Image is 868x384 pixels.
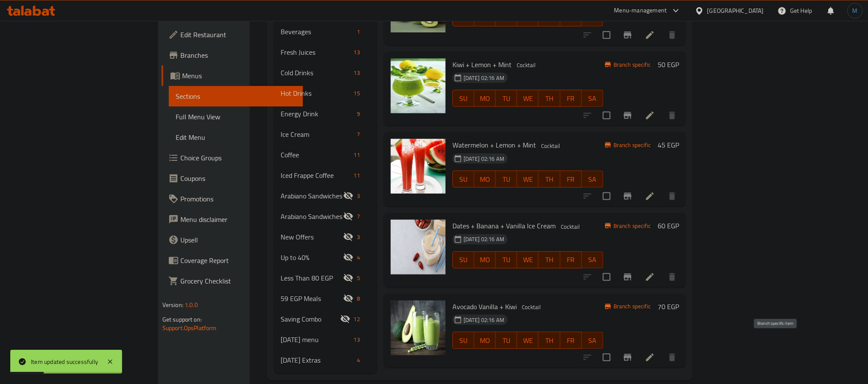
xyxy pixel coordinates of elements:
[353,274,363,282] span: 5
[564,92,578,105] span: FR
[281,211,343,222] div: Arabiano Sandwiches
[585,173,600,186] span: SA
[645,110,655,121] a: Edit menu item
[162,299,183,310] span: Version:
[353,252,363,263] div: items
[274,42,377,62] div: Fresh Juices13
[281,47,350,57] div: Fresh Juices
[499,254,514,266] span: TU
[281,252,343,263] span: Up to 40%
[452,90,474,107] button: SU
[460,74,508,82] span: [DATE] 02:16 AM
[180,235,296,245] span: Upsell
[274,145,377,165] div: Coffee11
[274,21,377,42] div: Beverages1
[350,69,363,77] span: 13
[645,272,655,282] a: Edit menu item
[180,173,296,183] span: Coupons
[582,251,603,269] button: SA
[281,109,353,119] span: Energy Drink
[343,273,353,283] svg: Inactive section
[658,301,679,313] h6: 70 EGP
[513,60,539,71] div: Cocktail
[460,155,508,163] span: [DATE] 02:16 AM
[617,267,638,287] button: Branch-specific-item
[598,349,616,366] span: Select to update
[582,90,603,107] button: SA
[274,227,377,247] div: New Offers3
[31,357,98,366] div: Item updated successfully
[456,254,471,266] span: SU
[281,170,350,180] div: Iced Frappe Coffee
[538,141,563,151] div: Cocktail
[353,293,363,304] div: items
[180,255,296,266] span: Coverage Report
[353,211,363,222] div: items
[560,332,582,349] button: FR
[343,293,353,304] svg: Inactive section
[662,267,682,287] button: delete
[274,268,377,288] div: Less Than 80 EGP5
[585,254,600,266] span: SA
[353,213,363,221] span: 7
[274,350,377,370] div: [DATE] Extras4
[274,309,377,329] div: Saving Combo12
[176,112,296,122] span: Full Menu View
[658,59,679,71] h6: 50 EGP
[478,12,492,24] span: MO
[350,151,363,159] span: 11
[281,334,350,345] span: [DATE] menu
[281,293,343,304] div: 59 EGP Meals
[598,26,616,44] span: Select to update
[610,141,654,149] span: Branch specific
[162,271,303,291] a: Grocery Checklist
[180,30,296,40] span: Edit Restaurant
[281,191,343,201] span: Arabiano Sandwiches
[274,83,377,103] div: Hot Drinks15
[162,314,202,325] span: Get support on:
[169,86,303,106] a: Sections
[281,68,350,78] span: Cold Drinks
[598,106,616,124] span: Select to update
[452,58,512,71] span: Kiwi + Lemon + Mint
[353,110,363,118] span: 9
[610,302,654,310] span: Branch specific
[343,252,353,263] svg: Inactive section
[162,250,303,271] a: Coverage Report
[521,92,535,105] span: WE
[353,28,363,36] span: 1
[350,336,363,344] span: 13
[391,139,446,194] img: Watermelon + Lemon + Mint
[281,355,353,365] span: [DATE] Extras
[281,232,343,242] span: New Offers
[542,92,557,105] span: TH
[617,186,638,207] button: Branch-specific-item
[350,68,363,78] div: items
[180,50,296,60] span: Branches
[182,71,296,81] span: Menus
[353,254,363,262] span: 4
[645,191,655,201] a: Edit menu item
[281,150,350,160] div: Coffee
[281,129,353,139] span: Ice Cream
[662,25,682,45] button: delete
[542,334,557,347] span: TH
[353,129,363,139] div: items
[617,347,638,368] button: Branch-specific-item
[539,251,560,269] button: TH
[517,332,539,349] button: WE
[353,273,363,283] div: items
[281,273,343,283] span: Less Than 80 EGP
[521,12,535,24] span: WE
[180,153,296,163] span: Choice Groups
[343,232,353,242] svg: Inactive section
[560,171,582,188] button: FR
[162,45,303,65] a: Branches
[350,171,363,180] span: 11
[542,12,557,24] span: TH
[350,48,363,56] span: 13
[353,191,363,201] div: items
